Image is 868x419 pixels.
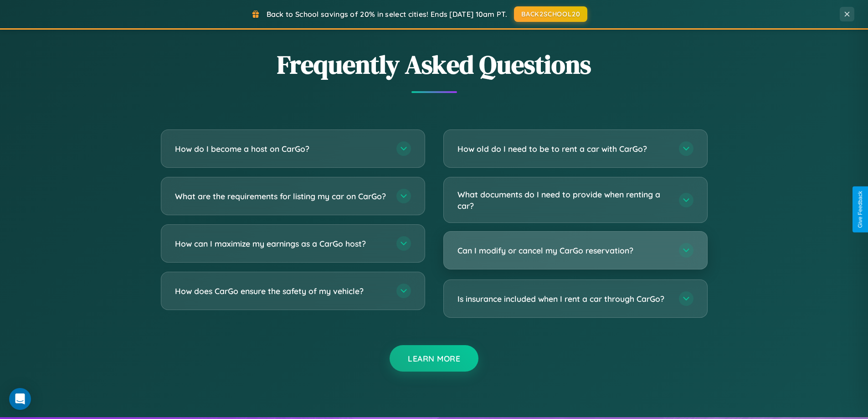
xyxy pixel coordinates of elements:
[175,285,387,297] h3: How does CarGo ensure the safety of my vehicle?
[457,245,670,256] h3: Can I modify or cancel my CarGo reservation?
[514,6,587,22] button: BACK2SCHOOL20
[457,143,670,155] h3: How old do I need to be to rent a car with CarGo?
[9,388,31,410] div: Open Intercom Messenger
[175,238,387,249] h3: How can I maximize my earnings as a CarGo host?
[267,10,507,19] span: Back to School savings of 20% in select cities! Ends [DATE] 10am PT.
[390,345,478,372] button: Learn More
[175,143,387,155] h3: How do I become a host on CarGo?
[175,191,387,202] h3: What are the requirements for listing my car on CarGo?
[161,47,708,82] h2: Frequently Asked Questions
[457,293,670,305] h3: Is insurance included when I rent a car through CarGo?
[857,191,863,228] div: Give Feedback
[457,189,670,211] h3: What documents do I need to provide when renting a car?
